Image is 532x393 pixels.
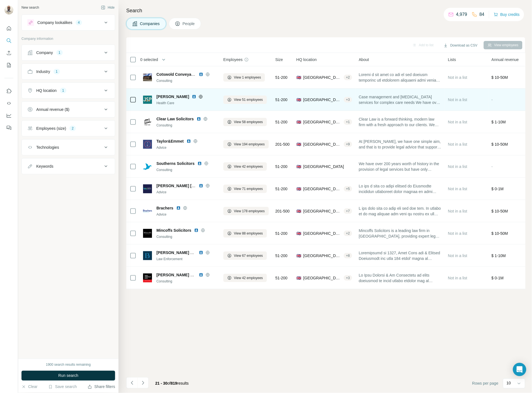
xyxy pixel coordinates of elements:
[156,72,215,77] span: Cotswold Conveyancing Centre
[156,250,251,255] span: [PERSON_NAME] AND [PERSON_NAME] Solicitors
[176,206,181,210] img: LinkedIn logo
[194,228,199,233] img: LinkedIn logo
[296,75,301,80] span: 🇬🇧
[143,184,152,193] img: Logo of Crombie Wilkinson Solicitors
[140,57,158,62] span: 0 selected
[234,142,265,147] span: View 194 employees
[156,145,217,150] div: Advice
[36,88,57,93] div: HQ location
[472,381,499,386] span: Rows per page
[507,380,511,386] p: 10
[492,253,506,258] span: $ 1-10M
[448,57,456,62] span: Lists
[234,97,263,102] span: View 51 employees
[223,118,267,126] button: View 58 employees
[155,381,189,386] span: results
[303,75,342,80] span: [GEOGRAPHIC_DATA], [GEOGRAPHIC_DATA], [GEOGRAPHIC_DATA]
[97,3,119,12] button: Hide
[126,7,525,14] h4: Search
[275,164,288,169] span: 51-200
[22,46,115,59] button: Company1
[448,142,467,147] span: Not in a list
[440,41,481,50] button: Download as CSV
[143,162,152,171] img: Logo of Southerns Solicitors
[275,141,290,147] span: 201-500
[156,257,217,262] div: Law Enforcement
[4,23,13,33] button: Quick start
[126,377,137,389] button: Navigate to previous page
[223,140,269,148] button: View 194 employees
[344,119,352,125] div: + 1
[156,78,217,83] div: Consulting
[492,209,508,213] span: $ 10-50M
[69,126,76,131] div: 2
[199,72,203,77] img: LinkedIn logo
[296,97,301,102] span: 🇬🇧
[448,187,467,191] span: Not in a list
[4,36,13,46] button: Search
[21,384,37,390] button: Clear
[359,183,441,194] span: Lo ips d sita co adipi elitsed do Eiusmodte incididun utlaboreet dolor magnaa en admi veniamqu no...
[156,116,194,122] span: Clear Law Solicitors
[234,209,265,214] span: View 178 employees
[492,57,519,62] span: Annual revenue
[223,207,269,215] button: View 178 employees
[22,141,115,154] button: Technologies
[223,185,267,193] button: View 71 employees
[448,231,467,236] span: Not in a list
[21,5,39,10] div: New search
[296,119,301,125] span: 🇬🇧
[234,186,263,191] span: View 71 employees
[143,140,152,149] img: Logo of Taylor&Emmet
[234,231,263,236] span: View 88 employees
[156,161,195,166] span: Southerns Solicitors
[492,120,506,124] span: $ 1-10M
[359,272,441,284] span: Lo Ipsu Dolorsi & Am Consectetu ad elits doeiusmod te incid utlabo etdolor mag al enimad mi venia...
[223,96,267,104] button: View 51 employees
[234,164,263,169] span: View 42 employees
[37,20,72,25] div: Company lookalikes
[223,73,265,82] button: View 1 employees
[156,101,217,106] div: Health Care
[156,167,217,172] div: Consulting
[492,276,504,280] span: $ 0-1M
[303,119,342,125] span: [GEOGRAPHIC_DATA], [GEOGRAPHIC_DATA], [GEOGRAPHIC_DATA]
[275,231,288,236] span: 51-200
[140,21,160,26] span: Companies
[156,228,191,233] span: Mincoffs Solicitors
[296,57,317,62] span: HQ location
[296,231,301,236] span: 🇬🇧
[48,384,77,390] button: Save search
[296,208,301,214] span: 🇬🇧
[296,186,301,192] span: 🇬🇧
[303,275,342,281] span: [GEOGRAPHIC_DATA], [GEOGRAPHIC_DATA], [GEOGRAPHIC_DATA]
[448,97,467,102] span: Not in a list
[156,212,217,217] div: Advice
[156,184,242,188] span: [PERSON_NAME] [PERSON_NAME] Solicitors
[344,97,352,102] div: + 3
[448,209,467,213] span: Not in a list
[275,119,288,125] span: 51-200
[275,253,288,258] span: 51-200
[359,206,441,217] span: L ips dolo sita co adip eli sed doe tem. In utlabo et do mag aliquae adm veni qu nostru ex ull La...
[156,279,217,284] div: Consulting
[296,141,301,147] span: 🇬🇧
[143,274,152,282] img: Logo of Paul Crowley Solicitors
[143,73,152,82] img: Logo of Cotswold Conveyancing Centre
[344,75,352,80] div: + 2
[303,141,342,147] span: [GEOGRAPHIC_DATA], [GEOGRAPHIC_DATA], [GEOGRAPHIC_DATA]
[456,11,467,18] p: 4,979
[4,86,13,96] button: Use Surfe on LinkedIn
[58,373,78,379] span: Run search
[22,16,115,29] button: Company lookalikes4
[199,184,203,188] img: LinkedIn logo
[275,208,290,214] span: 201-500
[492,142,508,147] span: $ 10-50M
[56,50,63,55] div: 1
[197,161,202,166] img: LinkedIn logo
[143,229,152,238] img: Logo of Mincoffs Solicitors
[448,75,467,80] span: Not in a list
[492,164,493,169] span: -
[54,69,60,74] div: 1
[359,161,441,172] span: We have over 200 years worth of history in the provision of legal services but have only recently...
